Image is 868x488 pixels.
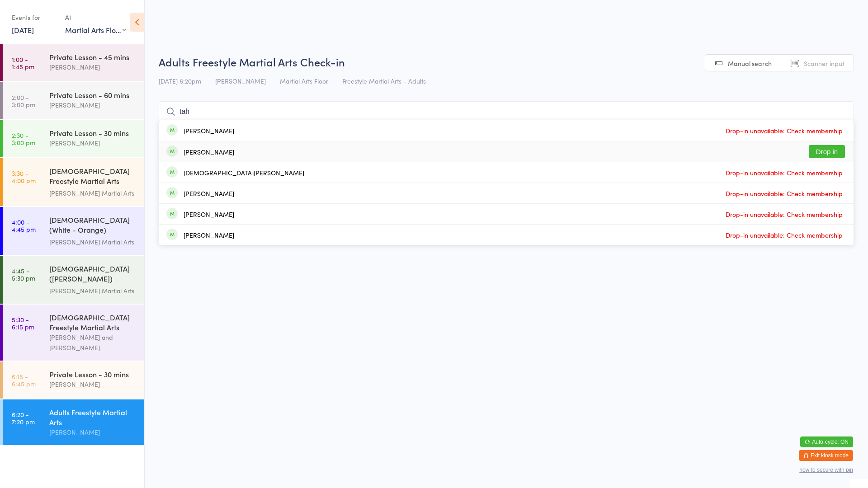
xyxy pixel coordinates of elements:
[723,228,845,242] span: Drop-in unavailable: Check membership
[49,100,137,110] div: [PERSON_NAME]
[159,54,854,69] h2: Adults Freestyle Martial Arts Check-in
[3,399,144,445] a: 6:20 -7:20 pmAdults Freestyle Martial Arts[PERSON_NAME]
[49,237,137,247] div: [PERSON_NAME] Martial Arts
[49,188,137,198] div: [PERSON_NAME] Martial Arts
[49,62,137,72] div: [PERSON_NAME]
[723,187,845,200] span: Drop-in unavailable: Check membership
[49,138,137,148] div: [PERSON_NAME]
[12,373,36,387] time: 6:15 - 6:45 pm
[65,10,126,25] div: At
[49,263,137,286] div: [DEMOGRAPHIC_DATA] ([PERSON_NAME]) Freestyle Martial Arts
[12,56,34,70] time: 1:00 - 1:45 pm
[49,379,137,389] div: [PERSON_NAME]
[3,305,144,361] a: 5:30 -6:15 pm[DEMOGRAPHIC_DATA] Freestyle Martial Arts[PERSON_NAME] and [PERSON_NAME]
[159,76,201,85] span: [DATE] 6:20pm
[799,467,853,473] button: how to secure with pin
[3,44,144,81] a: 1:00 -1:45 pmPrivate Lesson - 45 mins[PERSON_NAME]
[723,166,845,179] span: Drop-in unavailable: Check membership
[184,231,234,239] div: [PERSON_NAME]
[49,427,137,437] div: [PERSON_NAME]
[49,332,137,353] div: [PERSON_NAME] and [PERSON_NAME]
[804,59,844,68] span: Scanner input
[809,145,845,158] button: Drop in
[49,407,137,427] div: Adults Freestyle Martial Arts
[12,267,35,282] time: 4:45 - 5:30 pm
[215,76,266,85] span: [PERSON_NAME]
[49,128,137,138] div: Private Lesson - 30 mins
[184,148,234,155] div: [PERSON_NAME]
[280,76,328,85] span: Martial Arts Floor
[49,312,137,332] div: [DEMOGRAPHIC_DATA] Freestyle Martial Arts
[3,158,144,206] a: 3:30 -4:00 pm[DEMOGRAPHIC_DATA] Freestyle Martial Arts (Little Heroes)[PERSON_NAME] Martial Arts
[12,94,35,108] time: 2:00 - 3:00 pm
[3,256,144,304] a: 4:45 -5:30 pm[DEMOGRAPHIC_DATA] ([PERSON_NAME]) Freestyle Martial Arts[PERSON_NAME] Martial Arts
[184,190,234,197] div: [PERSON_NAME]
[12,411,35,425] time: 6:20 - 7:20 pm
[159,101,854,122] input: Search
[3,120,144,157] a: 2:30 -3:00 pmPrivate Lesson - 30 mins[PERSON_NAME]
[723,124,845,137] span: Drop-in unavailable: Check membership
[728,59,772,68] span: Manual search
[49,215,137,237] div: [DEMOGRAPHIC_DATA] (White - Orange) Freestyle Martial Arts
[12,218,36,233] time: 4:00 - 4:45 pm
[3,207,144,255] a: 4:00 -4:45 pm[DEMOGRAPHIC_DATA] (White - Orange) Freestyle Martial Arts[PERSON_NAME] Martial Arts
[342,76,426,85] span: Freestyle Martial Arts - Adults
[3,361,144,399] a: 6:15 -6:45 pmPrivate Lesson - 30 mins[PERSON_NAME]
[12,316,34,330] time: 5:30 - 6:15 pm
[799,450,853,461] button: Exit kiosk mode
[12,25,34,35] a: [DATE]
[49,369,137,379] div: Private Lesson - 30 mins
[184,127,234,134] div: [PERSON_NAME]
[184,211,234,218] div: [PERSON_NAME]
[12,10,56,25] div: Events for
[3,82,144,119] a: 2:00 -3:00 pmPrivate Lesson - 60 mins[PERSON_NAME]
[800,436,853,447] button: Auto-cycle: ON
[49,286,137,296] div: [PERSON_NAME] Martial Arts
[49,90,137,100] div: Private Lesson - 60 mins
[65,25,126,35] div: Martial Arts Floor
[12,131,35,146] time: 2:30 - 3:00 pm
[184,169,304,176] div: [DEMOGRAPHIC_DATA][PERSON_NAME]
[12,169,36,184] time: 3:30 - 4:00 pm
[49,166,137,188] div: [DEMOGRAPHIC_DATA] Freestyle Martial Arts (Little Heroes)
[723,207,845,221] span: Drop-in unavailable: Check membership
[49,52,137,62] div: Private Lesson - 45 mins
